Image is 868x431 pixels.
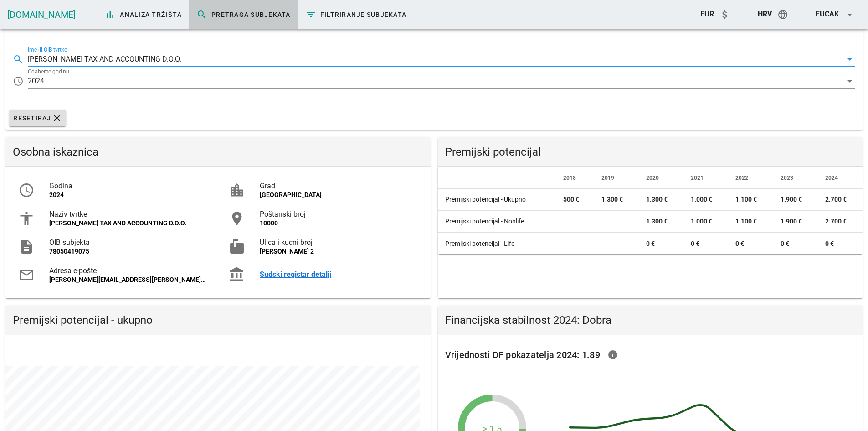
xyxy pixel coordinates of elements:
[639,189,683,211] td: 1.300 €
[5,306,431,335] div: Premijski potencijal - ukupno
[5,137,431,166] div: Osobna iskaznica
[28,52,842,67] input: Počnite upisivati za pretragu
[639,233,683,254] td: 0 €
[825,175,838,181] span: 2024
[260,191,417,199] div: [GEOGRAPHIC_DATA]
[7,9,76,20] a: [DOMAIN_NAME]
[683,167,728,189] th: 2021
[438,306,863,335] div: Financijska stabilnost 2024: Dobra
[260,248,417,255] div: [PERSON_NAME] 2
[229,266,245,283] i: account_balance
[13,54,24,65] i: search
[728,189,773,211] td: 1.100 €
[260,182,417,190] div: Grad
[260,238,417,247] div: Ulica i kucni broj
[735,175,748,181] span: 2022
[556,189,594,211] td: 500 €
[773,211,818,233] td: 1.900 €
[18,239,35,255] i: description
[49,266,207,275] div: Adresa e-pošte
[773,189,818,211] td: 1.900 €
[260,210,417,218] div: Poštanski broj
[305,9,316,20] i: filter_list
[818,167,863,189] th: 2024
[49,219,207,227] div: [PERSON_NAME] TAX AND ACCOUNTING D.O.O.
[196,9,291,20] span: Pretraga subjekata
[683,211,728,233] td: 1.000 €
[646,175,659,181] span: 2020
[438,189,556,211] td: Premijski potencijal - Ukupno
[49,276,207,284] div: [PERSON_NAME][EMAIL_ADDRESS][PERSON_NAME][DOMAIN_NAME]
[683,189,728,211] td: 1.000 €
[594,167,639,189] th: 2019
[28,47,67,53] label: Ime ili OIB tvrtke
[49,182,207,190] div: Godina
[49,191,207,199] div: 2024
[639,211,683,233] td: 1.300 €
[728,233,773,254] td: 0 €
[28,68,69,75] label: Odaberite godinu
[607,349,618,360] i: info
[728,211,773,233] td: 1.100 €
[49,248,207,255] div: 78050419075
[105,9,182,20] span: Analiza tržišta
[691,175,704,181] span: 2021
[719,9,730,20] i: attach_money
[563,175,576,181] span: 2018
[18,182,35,198] i: access_time
[51,113,62,124] i: clear
[49,210,207,218] div: Naziv tvrtke
[229,239,245,255] i: markunread_mailbox
[438,211,556,233] td: Premijski potencijal - Nonlife
[105,9,116,20] i: bar_chart
[28,77,44,85] div: 2024
[781,175,793,181] span: 2023
[773,233,818,254] td: 0 €
[18,267,35,283] i: mail_outline
[844,76,855,87] i: arrow_drop_down
[9,110,66,126] button: Resetiraj
[438,137,863,166] div: Premijski potencijal
[305,9,407,20] span: Filtriranje subjekata
[260,270,417,279] a: Sudski registar detalji
[844,9,855,20] i: arrow_drop_down
[229,182,245,198] i: location_city
[196,9,207,20] i: search
[13,113,62,124] span: Resetiraj
[601,175,614,181] span: 2019
[438,233,556,254] td: Premijski potencijal - Life
[49,238,207,247] div: OIB subjekta
[594,189,639,211] td: 1.300 €
[818,211,863,233] td: 2.700 €
[844,54,855,65] i: arrow_drop_down
[818,189,863,211] td: 2.700 €
[818,233,863,254] td: 0 €
[229,210,245,227] i: room
[639,167,683,189] th: 2020
[683,233,728,254] td: 0 €
[758,10,772,18] span: hrv
[438,335,863,375] div: Vrijednosti DF pokazatelja 2024: 1.89
[13,76,24,87] i: access_time
[816,10,839,18] span: Fućak
[728,167,773,189] th: 2022
[28,74,855,88] div: Odaberite godinu2024
[260,219,417,227] div: 10000
[18,210,35,227] i: accessibility
[773,167,818,189] th: 2023
[700,10,714,18] span: EUR
[556,167,594,189] th: 2018
[777,9,788,20] i: language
